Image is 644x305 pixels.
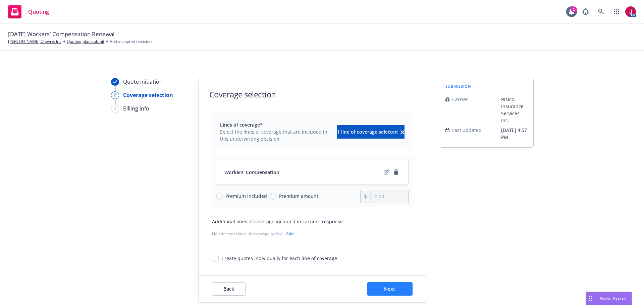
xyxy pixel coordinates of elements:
a: edit [383,168,391,176]
a: Search [594,5,608,18]
button: Back [212,282,246,296]
img: photo [625,6,636,17]
div: 1 [571,6,577,12]
div: Coverage selection [123,91,173,99]
span: Add accepted decision [110,39,152,45]
div: 3 [111,105,119,112]
span: Workers' Compensation [224,169,279,176]
button: Next [367,282,413,296]
button: 1 line of coverage selectedclear selection [337,125,405,139]
a: Add [286,231,293,237]
span: Premium included [225,193,267,200]
span: Nova Assist [600,295,626,301]
div: No additional lines of coverage added. [212,230,413,237]
span: submission [445,83,471,89]
a: [PERSON_NAME] Chevre, Inc [8,39,61,45]
a: remove [392,168,400,176]
a: Quoting plan submit [67,39,104,45]
input: 0.00 [371,190,408,203]
a: Report a Bug [579,5,592,18]
div: 2 [111,91,119,99]
input: Premium included [216,193,223,200]
span: Carrier [452,96,468,103]
span: Risico Insurance Services, Inc. [501,96,528,124]
span: Select the lines of coverage that are included in this underwriting decision. [220,128,333,142]
span: Next [384,286,395,292]
span: Premium amount [279,193,318,200]
span: Quoting [28,9,49,14]
a: Switch app [610,5,623,18]
span: [DATE] Workers' Compensation Renewal [8,30,114,39]
span: Last updated [452,127,482,134]
div: Create quotes individually for each line of coverage [221,255,337,262]
span: Lines of coverage* [220,121,333,128]
div: Drag to move [586,292,594,305]
svg: clear selection [400,130,405,134]
input: Premium amount [270,193,276,200]
div: Billing info [123,104,149,112]
button: Nova Assist [586,292,632,305]
div: Additional lines of coverage included in carrier’s response [212,218,413,225]
div: Quote initiation [123,78,163,86]
h1: Coverage selection [209,89,276,100]
span: 1 line of coverage selected [337,129,398,135]
a: Quoting [5,2,52,21]
span: [DATE] 4:57 PM [501,127,528,141]
span: Back [223,286,234,292]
